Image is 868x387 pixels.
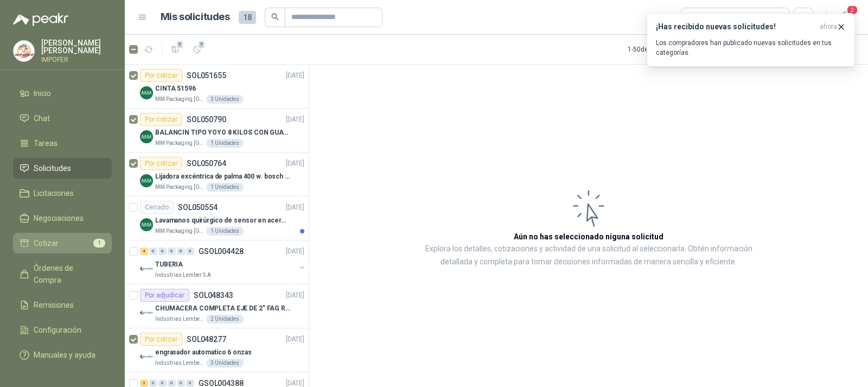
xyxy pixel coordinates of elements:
[34,299,74,311] span: Remisiones
[199,379,244,387] p: GSOL004388
[125,109,309,153] a: Por cotizarSOL050790[DATE] Company LogoBALANCIN TIPO YOYO 8 KILOS CON GUAYA ACERO INOXMM Packagin...
[199,248,244,255] p: GSOL004428
[41,56,112,63] p: IMPOFER
[628,41,691,58] div: 1 - 50 de 50
[155,315,204,323] p: Industrias Lember S.A
[186,248,194,255] div: 0
[125,196,309,240] a: CerradoSOL050554[DATE] Company LogoLavamanos quirúrgico de sensor en acero referencia TLS-13MM Pa...
[161,9,230,25] h1: Mis solicitudes
[187,116,226,123] p: SOL050790
[140,201,174,214] div: Cerrado
[656,38,846,58] p: Los compradores han publicado nuevas solicitudes en tus categorías.
[125,65,309,109] a: Por cotizarSOL051655[DATE] Company LogoCINTA 51596MM Packaging [GEOGRAPHIC_DATA]3 Unidades
[34,349,95,361] span: Manuales y ayuda
[140,157,182,170] div: Por cotizar
[34,212,84,224] span: Negociaciones
[34,187,74,199] span: Licitaciones
[140,130,153,143] img: Company Logo
[286,158,304,169] p: [DATE]
[155,84,196,94] p: CINTA 51596
[194,291,233,299] p: SOL048343
[176,40,184,49] span: 7
[125,153,309,196] a: Por cotizarSOL050764[DATE] Company LogoLijadora excéntrica de palma 400 w. bosch gex 125-150 aveM...
[155,227,204,236] p: MM Packaging [GEOGRAPHIC_DATA]
[140,113,182,126] div: Por cotizar
[820,22,837,31] span: ahora
[168,248,176,255] div: 0
[149,379,157,387] div: 0
[140,333,182,346] div: Por cotizar
[168,379,176,387] div: 0
[13,208,112,229] a: Negociaciones
[656,22,815,31] h3: ¡Has recibido nuevas solicitudes!
[158,248,167,255] div: 0
[34,112,50,124] span: Chat
[514,231,663,243] h3: Aún no has seleccionado niguna solicitud
[13,233,112,253] a: Cotizar1
[155,303,290,314] p: CHUMACERA COMPLETA EJE DE 2" FAG REF: UCF211-32
[158,379,167,387] div: 0
[155,359,204,367] p: Industrias Lember S.A
[206,139,244,148] div: 1 Unidades
[93,239,105,248] span: 1
[13,108,112,129] a: Chat
[167,41,184,58] button: 7
[187,160,226,167] p: SOL050764
[13,258,112,290] a: Órdenes de Compra
[13,13,68,26] img: Logo peakr
[688,11,711,23] div: Todas
[206,227,244,236] div: 1 Unidades
[271,13,279,21] span: search
[155,215,290,226] p: Lavamanos quirúrgico de sensor en acero referencia TLS-13
[34,87,51,99] span: Inicio
[125,328,309,372] a: Por cotizarSOL048277[DATE] Company Logoengrasador automatico 6 onzasIndustrias Lember S.A3 Unidades
[13,320,112,340] a: Configuración
[155,347,252,358] p: engrasador automatico 6 onzas
[647,13,855,67] button: ¡Has recibido nuevas solicitudes!ahora Los compradores han publicado nuevas solicitudes en tus ca...
[34,137,58,149] span: Tareas
[140,245,307,280] a: 4 0 0 0 0 0 GSOL004428[DATE] Company LogoTUBERIAIndustrias Lember S.A
[186,379,194,387] div: 0
[140,262,153,275] img: Company Logo
[177,248,185,255] div: 0
[155,95,204,104] p: MM Packaging [GEOGRAPHIC_DATA]
[286,71,304,81] p: [DATE]
[286,290,304,301] p: [DATE]
[846,5,858,15] span: 2
[149,248,157,255] div: 0
[155,139,204,148] p: MM Packaging [GEOGRAPHIC_DATA]
[198,40,206,49] span: 7
[206,95,244,104] div: 3 Unidades
[155,172,290,182] p: Lijadora excéntrica de palma 400 w. bosch gex 125-150 ave
[187,72,226,79] p: SOL051655
[178,204,218,211] p: SOL050554
[125,284,309,328] a: Por adjudicarSOL048343[DATE] Company LogoCHUMACERA COMPLETA EJE DE 2" FAG REF: UCF211-32Industria...
[155,271,211,280] p: Industrias Lember S.A
[13,83,112,104] a: Inicio
[13,183,112,204] a: Licitaciones
[155,183,204,192] p: MM Packaging [GEOGRAPHIC_DATA]
[34,262,101,286] span: Órdenes de Compra
[140,306,153,319] img: Company Logo
[239,11,256,24] span: 18
[140,289,189,302] div: Por adjudicar
[140,379,148,387] div: 3
[286,334,304,345] p: [DATE]
[140,174,153,187] img: Company Logo
[140,248,148,255] div: 4
[286,202,304,213] p: [DATE]
[155,259,183,270] p: TUBERIA
[177,379,185,387] div: 0
[188,41,206,58] button: 7
[14,41,34,61] img: Company Logo
[13,295,112,315] a: Remisiones
[140,350,153,363] img: Company Logo
[286,115,304,125] p: [DATE]
[140,218,153,231] img: Company Logo
[34,162,71,174] span: Solicitudes
[41,39,112,54] p: [PERSON_NAME] [PERSON_NAME]
[34,324,81,336] span: Configuración
[418,243,759,269] p: Explora los detalles, cotizaciones y actividad de una solicitud al seleccionarla. Obtén informaci...
[206,359,244,367] div: 3 Unidades
[187,335,226,343] p: SOL048277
